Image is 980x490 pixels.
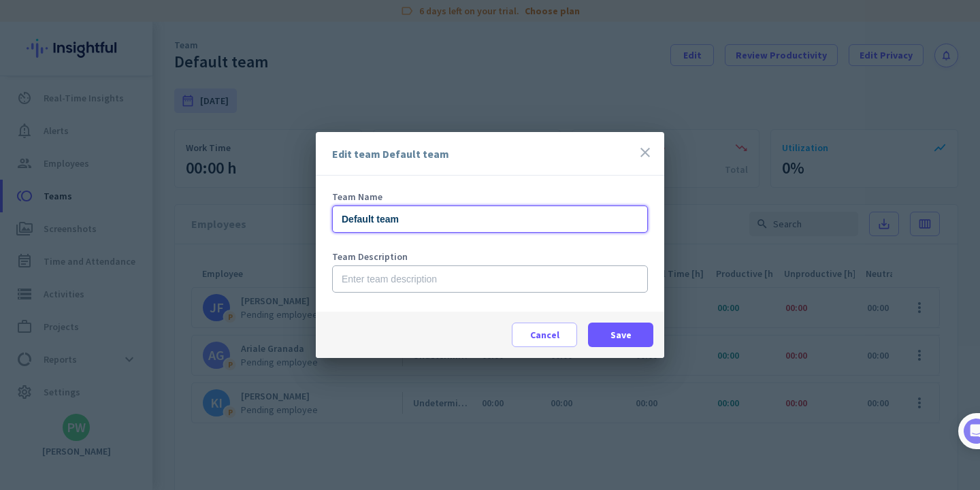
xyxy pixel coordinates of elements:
[80,260,193,287] button: Congratulations!
[332,206,648,233] input: Enter team name
[332,252,648,261] div: Team Description
[332,265,648,293] input: Enter team description
[530,328,559,342] span: Cancel
[58,199,215,225] h1: Success! 🎉
[610,328,632,342] span: Save
[332,192,648,201] div: Team Name
[332,148,449,159] div: Edit team Default team
[58,225,215,241] div: You completed the checklist!
[9,5,35,31] button: go back
[239,6,263,31] div: Close
[637,144,653,161] i: close
[512,323,577,347] button: Cancel
[588,323,653,347] button: Save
